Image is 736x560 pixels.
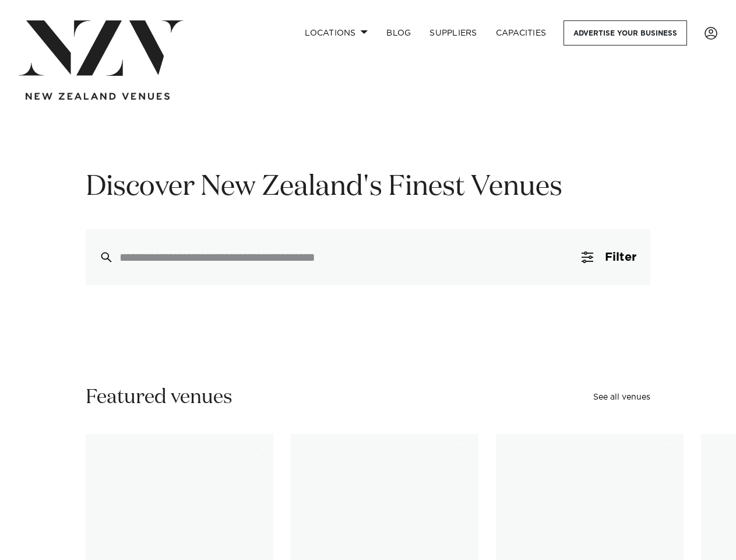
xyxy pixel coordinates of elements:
a: BLOG [377,20,420,45]
a: Locations [295,20,377,45]
h1: Discover New Zealand's Finest Venues [86,169,650,206]
span: Filter [605,251,636,263]
img: new-zealand-venues-text.png [26,93,170,100]
a: Capacities [487,20,556,45]
a: See all venues [593,393,650,401]
a: SUPPLIERS [420,20,486,45]
button: Filter [568,229,650,285]
a: Advertise your business [564,20,687,45]
img: nzv-logo.png [19,20,184,76]
h2: Featured venues [86,384,233,411]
